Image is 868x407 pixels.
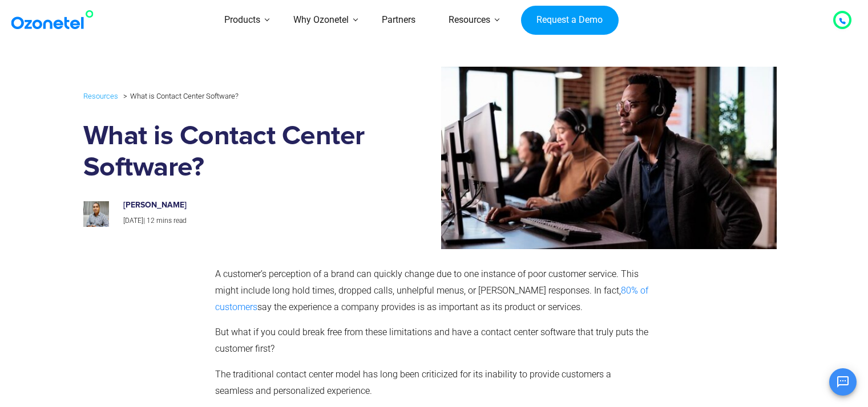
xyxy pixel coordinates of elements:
h1: What is Contact Center Software? [83,121,376,184]
h6: [PERSON_NAME] [123,201,364,210]
p: | [123,215,364,227]
span: A customer’s perception of a brand can quickly change due to one instance of poor customer servic... [215,268,639,296]
span: The traditional contact center model has long been criticized for its inability to provide custom... [215,369,611,396]
button: Open chat [829,368,857,396]
a: Request a Demo [521,6,619,35]
a: Resources [83,89,118,103]
span: [DATE] [123,217,143,225]
li: What is Contact Center Software? [120,89,239,103]
span: 12 [147,217,155,225]
span: But what if you could break free from these limitations and have a contact center software that t... [215,327,648,354]
img: prashanth-kancherla_avatar-200x200.jpeg [83,201,109,227]
img: what is contact center software [384,67,777,249]
span: say the experience a company provides is as important as its product or services. [257,302,583,312]
span: mins read [156,217,187,225]
a: 80% of customers [215,285,648,312]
